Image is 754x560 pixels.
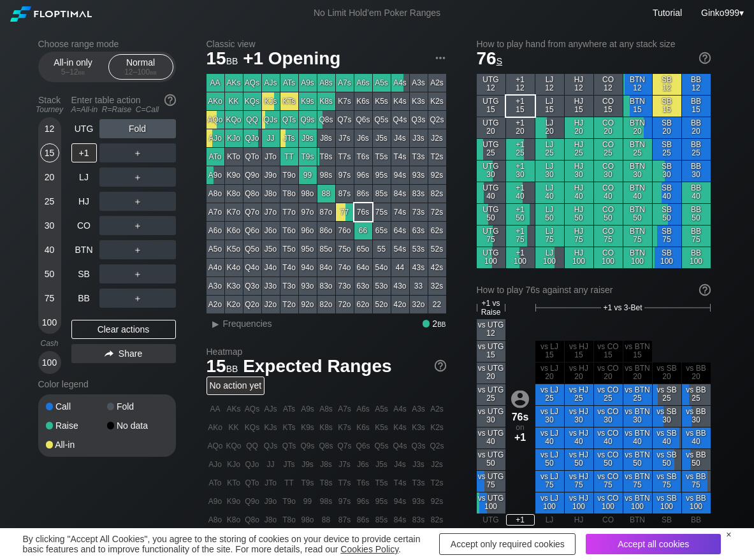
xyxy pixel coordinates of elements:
div: J2o [262,296,280,313]
div: A8o [207,185,224,203]
div: LJ 20 [535,117,564,138]
h2: Choose range mode [38,39,176,49]
div: CO 25 [594,139,623,160]
div: BTN 100 [623,247,652,268]
div: 73s [410,203,428,221]
img: help.32db89a4.svg [698,283,712,297]
div: +1 30 [506,161,535,182]
div: T6o [280,222,298,240]
div: T3s [410,148,428,166]
div: J4s [391,129,409,147]
div: T9o [280,166,298,184]
div: Q5s [373,111,391,129]
div: J7s [336,129,354,147]
div: KTo [225,148,243,166]
div: 75o [336,240,354,258]
div: 32s [428,277,446,295]
span: s [497,53,502,67]
div: BB 40 [682,182,711,203]
div: Accept all cookies [586,534,721,554]
div: BTN 15 [623,96,652,117]
div: T4o [280,259,298,276]
div: 100 [40,353,59,372]
div: Q4o [243,259,261,276]
div: BB 50 [682,204,711,225]
div: Call [46,402,107,411]
div: 88 [317,185,335,203]
div: 82s [428,185,446,203]
div: Q4s [391,111,409,129]
div: ＋ [99,168,176,187]
div: 20 [40,168,59,187]
div: SB 25 [653,139,681,160]
div: LJ 25 [535,139,564,160]
span: 76 [477,48,503,68]
div: 15 [40,143,59,162]
div: ATs [280,74,298,92]
div: BTN 20 [623,117,652,138]
div: Q3s [410,111,428,129]
div: UTG 30 [477,161,505,182]
div: J2s [428,129,446,147]
div: JJ [262,129,280,147]
div: Q3o [243,277,261,295]
div: HJ 30 [565,161,593,182]
div: 94o [299,259,317,276]
div: J9o [262,166,280,184]
div: UTG 20 [477,117,505,138]
h2: How to play hand from anywhere at any stack size [477,39,711,49]
div: HJ 12 [565,74,593,95]
div: SB 75 [653,226,681,247]
span: 15 [205,49,240,70]
div: AJo [207,129,224,147]
div: 73o [336,277,354,295]
div: BB [71,289,97,308]
div: 42s [428,259,446,276]
span: Ginko999 [701,8,739,18]
div: 64o [354,259,372,276]
div: 94s [391,166,409,184]
div: Fold [107,402,168,411]
div: SB 20 [653,117,681,138]
div: 87o [317,203,335,221]
div: LJ 50 [535,204,564,225]
div: HJ 15 [565,96,593,117]
div: ▾ [698,6,746,20]
div: T6s [354,148,372,166]
div: 63o [354,277,372,295]
div: 40 [40,240,59,259]
div: BB 12 [682,74,711,95]
div: How to play 76s against any raiser [477,285,711,295]
div: SB 40 [653,182,681,203]
div: 12 – 100 [114,68,168,76]
div: 85o [317,240,335,258]
div: Q9s [299,111,317,129]
div: 95o [299,240,317,258]
div: T3o [280,277,298,295]
div: Tourney [33,105,66,114]
div: KK [225,92,243,110]
div: K9o [225,166,243,184]
div: 43s [410,259,428,276]
div: 64s [391,222,409,240]
div: KJo [225,129,243,147]
div: 92s [428,166,446,184]
div: QTs [280,111,298,129]
div: A7s [336,74,354,92]
div: 85s [373,185,391,203]
div: 25 [40,192,59,211]
img: share.864f2f62.svg [105,350,113,357]
div: Q5o [243,240,261,258]
div: HJ 25 [565,139,593,160]
div: 53o [373,277,391,295]
div: 96s [354,166,372,184]
div: +1 100 [506,247,535,268]
div: T9s [299,148,317,166]
img: Floptimal logo [10,6,92,22]
div: +1 75 [506,226,535,247]
div: HJ 40 [565,182,593,203]
div: TT [280,148,298,166]
div: ATo [207,148,224,166]
div: T7s [336,148,354,166]
div: 76s [354,203,372,221]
